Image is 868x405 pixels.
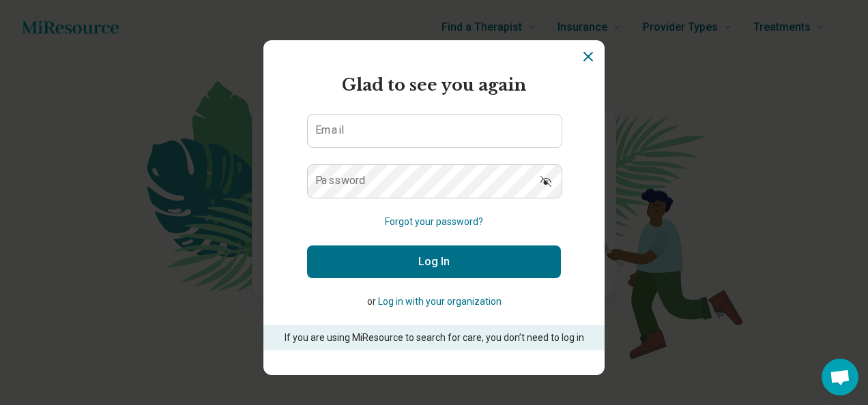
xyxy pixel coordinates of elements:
p: If you are using MiResource to search for care, you don’t need to log in [283,331,585,345]
button: Dismiss [580,48,596,65]
button: Forgot your password? [385,215,483,229]
label: Password [315,175,366,186]
button: Show password [531,164,561,197]
h2: Glad to see you again [307,73,561,97]
button: Log in with your organization [378,295,502,309]
label: Email [315,125,344,136]
button: Log In [307,245,561,278]
p: or [307,295,561,309]
section: Login Dialog [263,40,605,375]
